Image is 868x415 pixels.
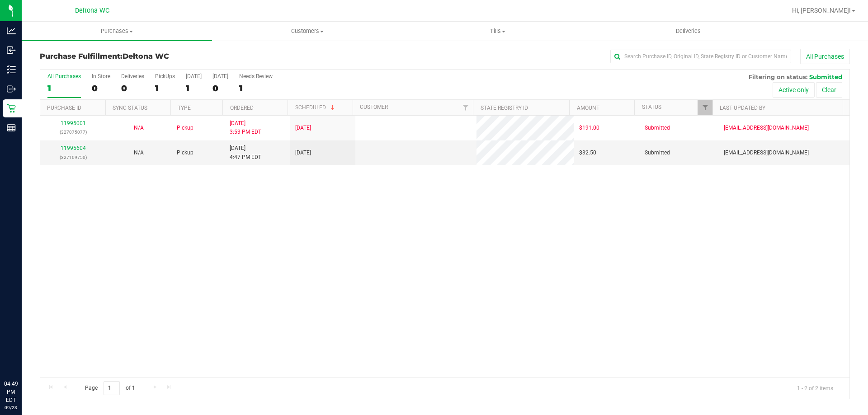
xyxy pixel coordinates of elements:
[212,27,402,35] span: Customers
[186,83,202,93] div: 1
[178,105,191,111] a: Type
[403,27,592,35] span: Tills
[720,105,765,111] a: Last Updated By
[134,124,144,132] button: N/A
[360,104,388,110] a: Customer
[7,84,16,93] inline-svg: Outbound
[4,380,18,404] p: 04:49 PM EDT
[577,105,599,111] a: Amount
[792,7,851,14] span: Hi, [PERSON_NAME]!
[40,52,310,61] h3: Purchase Fulfillment:
[645,149,670,157] span: Submitted
[177,124,193,132] span: Pickup
[295,124,311,132] span: [DATE]
[7,65,16,74] inline-svg: Inventory
[593,22,783,41] a: Deliveries
[239,73,273,79] div: Needs Review
[402,22,593,41] a: Tills
[212,83,228,93] div: 0
[579,149,596,157] span: $32.50
[809,73,842,80] span: Submitted
[47,105,81,111] a: Purchase ID
[155,83,175,93] div: 1
[645,124,670,132] span: Submitted
[113,105,147,111] a: Sync Status
[134,125,144,131] span: Not Applicable
[295,104,336,111] a: Scheduled
[458,100,473,115] a: Filter
[610,50,791,63] input: Search Purchase ID, Original ID, State Registry ID or Customer Name...
[104,381,120,395] input: 1
[61,145,86,151] a: 11995604
[7,123,16,132] inline-svg: Reports
[295,149,311,157] span: [DATE]
[134,149,144,157] button: N/A
[77,381,142,395] span: Page of 1
[155,73,175,79] div: PickUps
[664,27,713,35] span: Deliveries
[230,144,261,161] span: [DATE] 4:47 PM EDT
[92,83,110,93] div: 0
[61,120,86,126] a: 11995001
[46,153,100,162] p: (327109750)
[481,105,528,111] a: State Registry ID
[773,82,815,98] button: Active only
[134,149,144,156] span: Not Applicable
[9,343,36,370] iframe: Resource center
[186,73,202,79] div: [DATE]
[239,83,273,93] div: 1
[790,381,840,395] span: 1 - 2 of 2 items
[75,7,109,14] span: Deltona WC
[46,128,100,136] p: (327075077)
[22,22,212,41] a: Purchases
[698,100,712,115] a: Filter
[47,83,81,93] div: 1
[123,52,169,61] span: Deltona WC
[121,73,144,79] div: Deliveries
[800,49,850,64] button: All Purchases
[4,404,18,411] p: 09/23
[121,83,144,93] div: 0
[177,149,193,157] span: Pickup
[579,124,599,132] span: $191.00
[7,46,16,55] inline-svg: Inbound
[749,73,807,80] span: Filtering on status:
[212,73,228,79] div: [DATE]
[642,104,661,110] a: Status
[230,119,261,136] span: [DATE] 3:53 PM EDT
[212,22,402,41] a: Customers
[47,73,81,79] div: All Purchases
[7,104,16,113] inline-svg: Retail
[230,105,254,111] a: Ordered
[724,149,809,157] span: [EMAIL_ADDRESS][DOMAIN_NAME]
[22,27,212,35] span: Purchases
[724,124,809,132] span: [EMAIL_ADDRESS][DOMAIN_NAME]
[816,82,842,98] button: Clear
[92,73,110,79] div: In Store
[7,26,16,35] inline-svg: Analytics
